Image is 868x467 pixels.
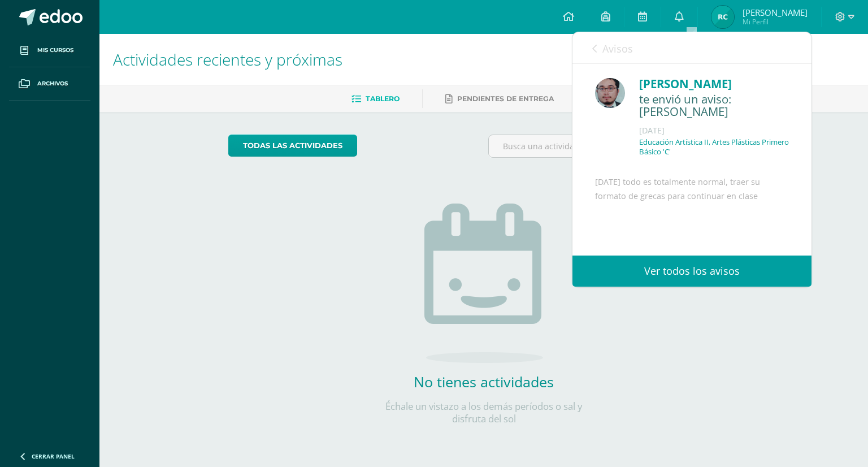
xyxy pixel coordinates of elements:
a: Tablero [351,90,400,108]
img: 26a00f5eb213dc1aa4cded5c7343e6cd.png [711,6,734,28]
span: Cerrar panel [32,452,75,460]
span: Mis cursos [37,46,73,55]
span: Mi Perfil [743,17,808,27]
span: Tablero [366,94,400,103]
a: Ver todos los avisos [572,256,811,287]
span: Avisos [602,42,633,55]
span: 350 [719,41,735,54]
a: Archivos [9,67,90,101]
p: Educación Artística II, Artes Plásticas Primero Básico 'C' [639,137,789,157]
span: avisos sin leer [719,41,792,54]
a: Pendientes de entrega [445,90,554,108]
img: 5fac68162d5e1b6fbd390a6ac50e103d.png [595,78,625,108]
input: Busca una actividad próxima aquí... [489,135,739,157]
h2: No tienes actividades [371,372,597,391]
p: Échale un vistazo a los demás períodos o sal y disfruta del sol [371,400,597,425]
span: Archivos [37,79,68,88]
span: Pendientes de entrega [457,94,554,103]
a: Mis cursos [9,34,90,67]
div: [DATE] todo es totalmente normal, traer su formato de grecas para continuar en clase [595,175,789,286]
span: Actividades recientes y próximas [113,49,342,70]
div: [DATE] [639,125,789,136]
div: [PERSON_NAME] [639,75,789,93]
span: [PERSON_NAME] [743,7,808,18]
div: te envió un aviso: Aviso [639,93,789,119]
img: no_activities.png [424,204,543,363]
a: todas las Actividades [228,135,357,157]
